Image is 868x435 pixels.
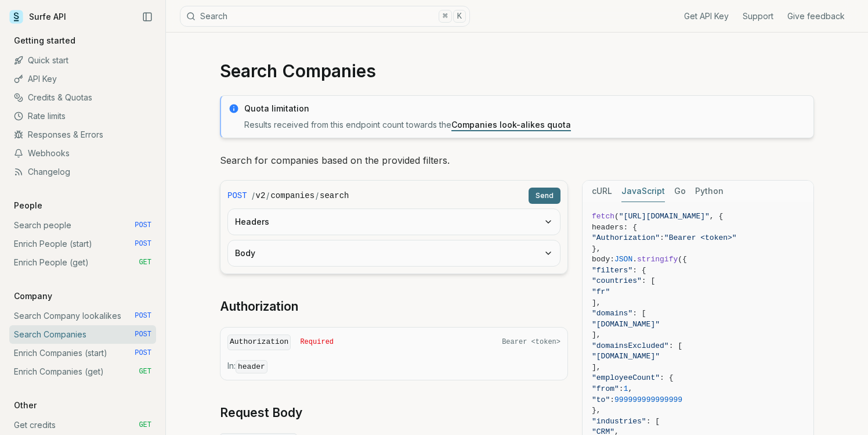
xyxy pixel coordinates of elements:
[9,362,156,381] a: Enrich Companies (get) GET
[9,144,156,163] a: Webhooks
[592,276,642,285] span: "countries"
[614,212,619,221] span: (
[135,221,151,230] span: POST
[669,341,682,350] span: : [
[9,416,156,434] a: Get credits GET
[9,216,156,235] a: Search people POST
[453,10,466,23] kbd: K
[451,120,571,130] a: Companies look-alikes quota
[244,119,806,131] p: Results received from this endpoint count towards the
[502,337,560,347] span: Bearer <token>
[710,212,723,221] span: , {
[695,181,724,202] button: Python
[227,190,247,202] span: POST
[592,223,637,232] span: headers: {
[227,360,560,373] p: In:
[592,352,660,361] span: "[DOMAIN_NAME]"
[139,8,156,26] button: Collapse Sidebar
[674,181,686,202] button: Go
[592,245,601,253] span: },
[628,384,632,393] span: ,
[9,253,156,272] a: Enrich People (get) GET
[9,163,156,181] a: Changelog
[614,255,632,264] span: JSON
[624,384,628,393] span: 1
[135,348,151,358] span: POST
[787,10,845,22] a: Give feedback
[592,309,632,318] span: "domains"
[632,266,646,275] span: : {
[220,60,814,81] h1: Search Companies
[9,8,66,26] a: Surfe API
[592,212,614,221] span: fetch
[252,190,255,202] span: /
[637,255,678,264] span: stringify
[592,417,646,426] span: "industries"
[9,290,57,302] p: Company
[9,400,41,411] p: Other
[610,396,614,404] span: :
[642,276,655,285] span: : [
[9,325,156,344] a: Search Companies POST
[135,330,151,339] span: POST
[270,190,314,202] code: companies
[592,266,632,275] span: "filters"
[621,181,665,202] button: JavaScript
[220,152,814,168] p: Search for companies based on the provided filters.
[9,51,156,70] a: Quick start
[300,337,334,347] span: Required
[266,190,269,202] span: /
[664,233,737,242] span: "Bearer <token>"
[439,10,451,23] kbd: ⌘
[592,299,601,307] span: ],
[256,190,266,202] code: v2
[592,255,614,264] span: body:
[592,396,610,404] span: "to"
[227,335,291,350] code: Authorization
[592,287,610,296] span: "fr"
[632,255,637,264] span: .
[9,200,47,211] p: People
[180,6,470,27] button: Search⌘K
[592,320,660,329] span: "[DOMAIN_NAME]"
[660,233,664,242] span: :
[632,309,646,318] span: : [
[684,10,729,22] a: Get API Key
[592,330,601,339] span: ],
[614,396,682,404] span: 999999999999999
[320,190,349,202] code: search
[228,240,560,266] button: Body
[228,209,560,235] button: Headers
[592,341,669,350] span: "domainsExcluded"
[236,360,267,373] code: header
[316,190,319,202] span: /
[135,239,151,249] span: POST
[9,35,80,46] p: Getting started
[592,363,601,372] span: ],
[9,70,156,88] a: API Key
[9,344,156,362] a: Enrich Companies (start) POST
[9,307,156,325] a: Search Company lookalikes POST
[743,10,773,22] a: Support
[619,212,710,221] span: "[URL][DOMAIN_NAME]"
[9,107,156,125] a: Rate limits
[592,181,612,202] button: cURL
[592,384,619,393] span: "from"
[135,311,151,321] span: POST
[244,103,806,114] p: Quota limitation
[592,373,660,382] span: "employeeCount"
[592,406,601,415] span: },
[220,299,298,315] a: Authorization
[139,420,151,430] span: GET
[592,233,660,242] span: "Authorization"
[139,367,151,376] span: GET
[9,235,156,253] a: Enrich People (start) POST
[220,405,302,421] a: Request Body
[660,373,673,382] span: : {
[9,88,156,107] a: Credits & Quotas
[678,255,687,264] span: ({
[139,258,151,267] span: GET
[529,188,560,204] button: Send
[9,125,156,144] a: Responses & Errors
[646,417,660,426] span: : [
